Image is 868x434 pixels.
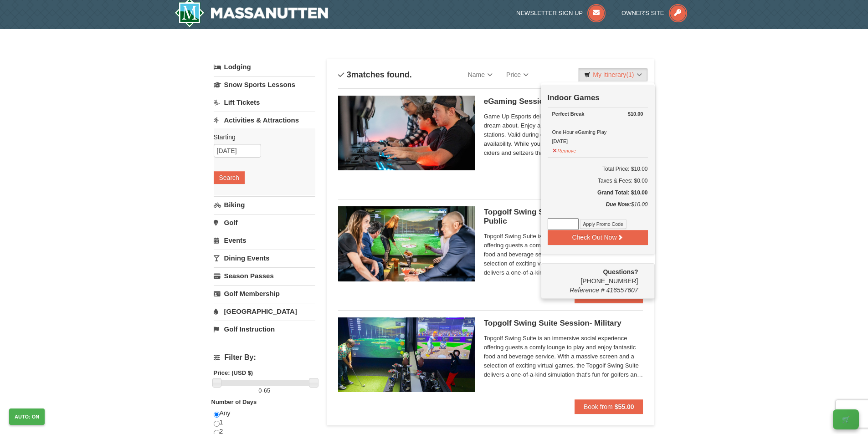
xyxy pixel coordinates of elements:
strong: $10.00 [628,109,643,118]
div: Taxes & Fees: $0.00 [548,176,648,185]
label: Starting [214,133,308,142]
button: Search [214,171,245,184]
span: 416557607 [606,286,638,294]
h5: Grand Total: $10.00 [548,188,648,197]
a: Golf Membership [214,285,315,302]
h4: Filter By: [214,353,315,362]
a: Events [214,232,315,249]
span: [PHONE_NUMBER] [548,267,638,285]
button: Check Out Now [548,230,648,245]
a: Biking [214,196,315,213]
a: Snow Sports Lessons [214,76,315,93]
span: 0 [258,387,262,394]
span: 65 [264,387,270,394]
label: - [214,386,315,395]
strong: Price: (USD $) [214,369,253,376]
img: 19664770-40-fe46a84b.jpg [338,317,475,392]
span: Topgolf Swing Suite is an immersive social experience offering guests a comfy lounge to play and ... [484,232,643,277]
span: Book from [584,403,613,410]
button: 🛒 [833,409,859,429]
a: Activities & Attractions [214,112,315,128]
a: Newsletter Sign Up [516,10,606,16]
h4: matches found. [338,70,412,79]
a: Golf Instruction [214,321,315,337]
strong: Due Now: [606,201,631,208]
div: Perfect Break [552,109,643,118]
button: Remove [552,144,577,155]
span: Topgolf Swing Suite is an immersive social experience offering guests a comfy lounge to play and ... [484,334,643,379]
a: Golf [214,214,315,231]
span: Newsletter Sign Up [516,10,583,16]
h5: Topgolf Swing Suite Session- Military [484,319,643,328]
button: AUTO: ON [9,408,45,425]
strong: $55.00 [615,403,634,410]
h6: Total Price: $10.00 [548,164,648,174]
a: Lift Tickets [214,94,315,111]
div: One Hour eGaming Play [DATE] [552,109,643,146]
a: Name [461,66,499,84]
strong: Questions? [603,268,638,276]
span: Game Up Esports delivers an experience that gamers dream about. Enjoy an hour of game time at one... [484,112,643,158]
a: Price [499,66,535,84]
img: 19664770-34-0b975b5b.jpg [338,96,475,170]
strong: Indoor Games [548,93,600,102]
a: [GEOGRAPHIC_DATA] [214,303,315,320]
a: Owner's Site [621,10,687,16]
span: 3 [347,70,351,79]
a: My Itinerary(1) [578,68,647,82]
a: Dining Events [214,250,315,266]
div: $10.00 [548,200,648,218]
button: Book from $55.00 [575,399,643,414]
span: Owner's Site [621,10,664,16]
h5: Topgolf Swing Suite Session- General Public [484,208,643,226]
img: 19664770-17-d333e4c3.jpg [338,206,475,281]
span: Reference # [570,286,604,294]
h5: eGaming Session Time [484,97,643,106]
strong: Number of Days [211,398,257,405]
a: Season Passes [214,267,315,284]
a: Lodging [214,59,315,75]
span: (1) [626,71,634,78]
button: Apply Promo Code [580,219,627,229]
